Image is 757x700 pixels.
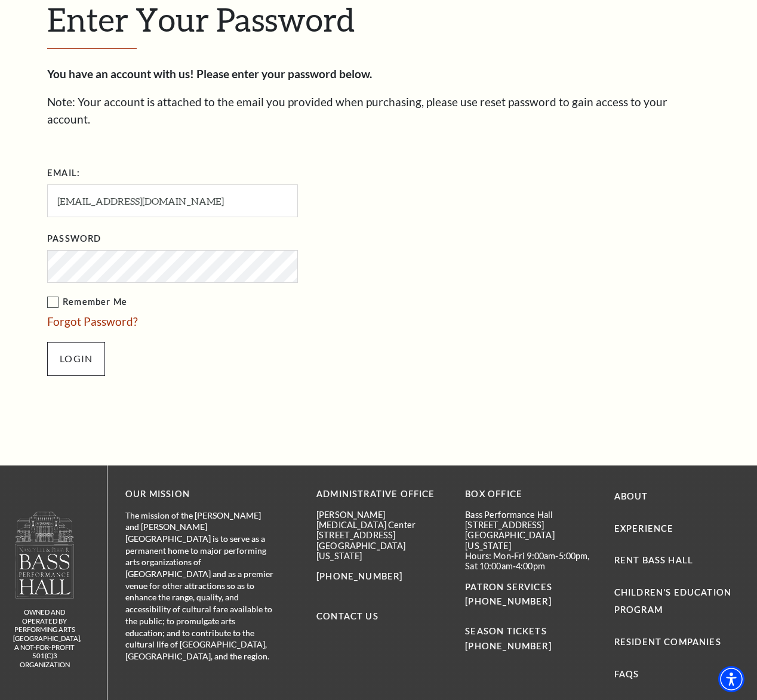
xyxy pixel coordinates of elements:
[14,511,75,599] img: owned and operated by Performing Arts Fort Worth, A NOT-FOR-PROFIT 501(C)3 ORGANIZATION
[196,67,372,81] strong: Please enter your password below.
[718,666,744,692] div: Accessibility Menu
[465,520,596,530] p: [STREET_ADDRESS]
[614,637,721,647] a: Resident Companies
[465,609,596,654] p: SEASON TICKETS [PHONE_NUMBER]
[47,184,298,217] input: Required
[47,94,710,128] p: Note: Your account is attached to the email you provided when purchasing, please use reset passwo...
[47,295,417,310] label: Remember Me
[465,530,596,551] p: [GEOGRAPHIC_DATA][US_STATE]
[316,569,447,584] p: [PHONE_NUMBER]
[125,510,275,662] p: The mission of the [PERSON_NAME] and [PERSON_NAME][GEOGRAPHIC_DATA] is to serve as a permanent ho...
[47,67,194,81] strong: You have an account with us!
[614,555,693,565] a: Rent Bass Hall
[316,611,378,621] a: Contact Us
[465,580,596,610] p: PATRON SERVICES [PHONE_NUMBER]
[47,314,138,328] a: Forgot Password?
[614,587,731,615] a: Children's Education Program
[465,510,596,520] p: Bass Performance Hall
[316,487,447,502] p: Administrative Office
[316,510,447,531] p: [PERSON_NAME][MEDICAL_DATA] Center
[614,669,639,679] a: FAQs
[47,342,105,375] input: Submit button
[13,608,76,669] p: owned and operated by Performing Arts [GEOGRAPHIC_DATA], A NOT-FOR-PROFIT 501(C)3 ORGANIZATION
[316,530,447,540] p: [STREET_ADDRESS]
[47,166,80,181] label: Email:
[465,551,596,572] p: Hours: Mon-Fri 9:00am-5:00pm, Sat 10:00am-4:00pm
[465,487,596,502] p: BOX OFFICE
[614,491,648,501] a: About
[614,523,674,534] a: Experience
[47,232,101,246] label: Password
[125,487,275,502] p: OUR MISSION
[316,541,447,562] p: [GEOGRAPHIC_DATA][US_STATE]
